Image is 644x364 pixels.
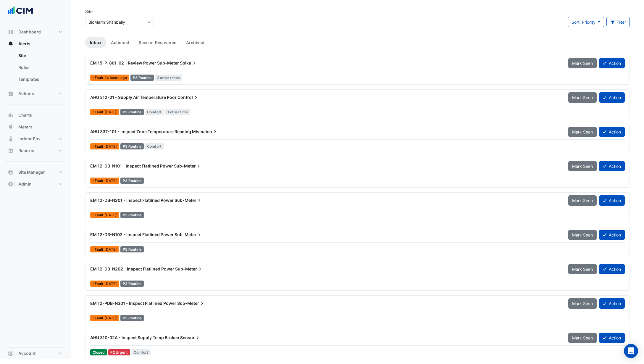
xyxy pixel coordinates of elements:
span: Alerts [18,41,30,47]
span: Mark Seen [572,129,593,134]
span: Mark Seen [572,267,593,272]
button: Meters [5,121,66,133]
span: Sat 20-Sep-2025 13:15 IST [104,213,117,217]
span: Sub-Meter [175,197,202,203]
span: Fault [95,76,104,80]
button: Alerts [5,38,66,50]
span: Mark Seen [572,164,593,169]
span: EM 12-DB-N202 - Inspect Flatlined Power [90,266,174,271]
button: Mark Seen [568,264,597,274]
span: EM 12-PDB-N301 - Inspect Flatlined Power [90,301,176,306]
button: Action [599,264,625,274]
span: Sub-Meter [175,232,202,238]
button: Action [599,298,625,309]
span: Sat 20-Sep-2025 14:45 IST [104,178,117,183]
button: Mark Seen [568,58,597,68]
span: Charts [18,112,32,118]
span: EM 12-DB-N101 - Inspect Flatlined Power [90,163,173,168]
span: Indoor Env [18,136,41,142]
span: AHU 310-02A - Inspect Supply Temp Broken [90,335,179,340]
app-icon: Alerts [8,41,14,47]
app-icon: Reports [8,148,14,154]
button: Mark Seen [568,161,597,171]
span: Sat 20-Sep-2025 08:00 IST [104,316,117,320]
div: P3 Routine [130,75,154,81]
button: Mark Seen [568,230,597,240]
button: Mark Seen [568,127,597,137]
span: Spike [180,60,197,66]
div: P3 Routine [120,246,144,252]
span: Sort: Priority [572,20,595,25]
div: P3 Routine [120,178,144,184]
button: Charts [5,109,66,121]
button: Dashboard [5,26,66,38]
span: Fault [95,213,104,217]
span: Mismatch [192,129,218,135]
span: Sensor [180,335,201,341]
span: Sat 20-Sep-2025 08:15 IST [104,247,117,252]
span: EM 12-DB-N201 - Inspect Flatlined Power [90,198,174,203]
span: Comfort [145,109,164,115]
button: Filter [606,17,630,27]
span: EM 15-P-801-02 - Review Power Sub-Meter [90,60,179,65]
span: Control [177,94,199,100]
img: Company Logo [7,5,34,17]
span: Sub-Meter [177,300,205,306]
label: Site [85,8,93,15]
span: Dashboard [18,29,41,35]
app-icon: Dashboard [8,29,14,35]
app-icon: Charts [8,112,14,118]
span: 1 other time [165,109,190,115]
button: Mark Seen [568,195,597,206]
span: Mark Seen [572,61,593,66]
div: P3 Routine [120,281,144,287]
div: Open Intercom Messenger [624,344,638,358]
button: Site Manager [5,166,66,178]
div: P3 Routine [120,212,144,218]
span: Actions [18,91,34,96]
span: Fault [95,179,104,183]
span: Account [18,350,35,356]
span: Fault [95,145,104,148]
span: Fault [95,282,104,286]
span: Fault [95,316,104,320]
button: Indoor Env [5,133,66,145]
app-icon: Meters [8,124,14,130]
span: Mon 13-Oct-2025 21:45 IST [104,110,117,114]
span: Sat 20-Sep-2025 08:15 IST [104,281,117,286]
button: Action [599,230,625,240]
button: Action [599,195,625,206]
span: Admin [18,181,32,187]
app-icon: Site Manager [8,169,14,175]
span: Mark Seen [572,232,593,237]
span: Site Manager [18,169,45,175]
a: Actioned [106,37,134,48]
span: Fault [95,248,104,251]
a: Inbox [85,37,106,48]
span: Comfort [145,143,164,149]
span: AHU 337-101 - Inspect Zone Temperature Reading [90,129,191,134]
button: Action [599,333,625,343]
div: P3 Routine [120,143,144,149]
button: Mark Seen [568,333,597,343]
div: P3 Routine [120,315,144,321]
span: Sub-Meter [175,266,203,272]
a: Site [14,50,66,62]
app-icon: Indoor Env [8,136,14,142]
div: P2 Urgent [108,349,130,355]
span: Mark Seen [572,301,593,306]
a: Seen or Recovered [134,37,181,48]
button: Action [599,58,625,68]
span: Tue 14-Oct-2025 14:00 IST [104,75,127,80]
button: Action [599,161,625,171]
span: Sub-Meter [174,163,202,169]
div: Alerts [5,50,66,88]
button: Action [599,92,625,103]
button: Admin [5,178,66,190]
span: Fault [95,110,104,114]
span: Mon 13-Oct-2025 12:45 IST [104,144,117,149]
div: P3 Routine [120,109,144,115]
span: AHU 312-01 - Supply Air Temperature Poor [90,95,177,100]
span: Mark Seen [572,95,593,100]
span: Closed [90,349,107,355]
